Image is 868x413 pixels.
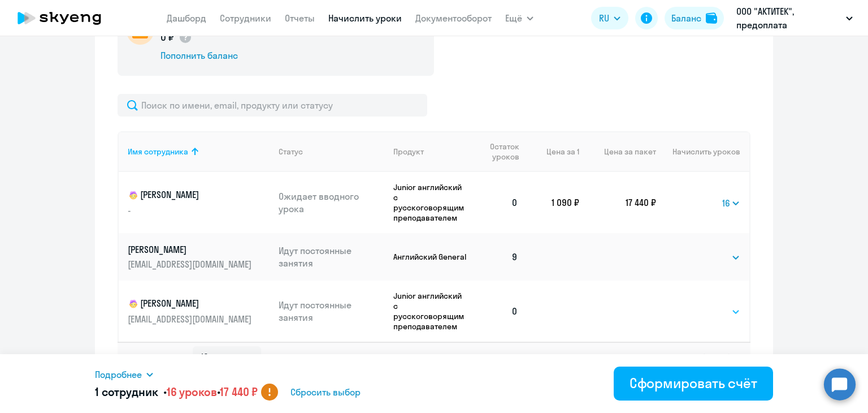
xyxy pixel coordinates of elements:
span: Отображать по: [131,352,188,363]
th: Цена за 1 [527,131,579,172]
td: 9 [470,233,527,281]
td: 17 440 ₽ [579,172,656,233]
a: child[PERSON_NAME]- [128,188,270,217]
a: Отчеты [285,12,315,24]
div: Статус [279,147,303,157]
span: 1 - 3 из 3 сотрудников [604,352,683,363]
div: Продукт [393,147,424,157]
div: Пополнить баланс [160,49,287,62]
a: Дашборд [167,12,206,24]
p: Junior английский с русскоговорящим преподавателем [393,291,470,332]
p: [PERSON_NAME] [128,243,254,256]
div: Статус [279,147,385,157]
button: Балансbalance [665,7,724,29]
a: child[PERSON_NAME][EMAIL_ADDRESS][DOMAIN_NAME] [128,297,270,325]
div: Баланс [671,11,701,25]
a: Начислить уроки [328,12,402,24]
img: child [128,298,139,309]
p: Ожидает вводного урока [279,190,385,215]
p: [PERSON_NAME] [128,297,254,311]
img: balance [706,12,717,24]
span: 16 уроков [167,385,217,399]
th: Начислить уроков [656,131,749,172]
div: Сформировать счёт [630,374,757,392]
div: Имя сотрудника [128,147,270,157]
a: [PERSON_NAME][EMAIL_ADDRESS][DOMAIN_NAME] [128,243,270,270]
td: 0 [470,281,527,342]
span: RU [599,11,609,25]
p: [EMAIL_ADDRESS][DOMAIN_NAME] [128,258,254,270]
p: - [128,204,254,217]
span: 17 440 ₽ [220,385,258,399]
input: Поиск по имени, email, продукту или статусу [118,94,427,117]
button: Сформировать счёт [614,367,773,401]
button: RU [591,7,628,29]
span: Подробнее [95,368,142,381]
div: Продукт [393,147,470,157]
div: Остаток уроков [479,141,527,162]
div: Имя сотрудника [128,147,188,157]
span: Остаток уроков [479,141,519,162]
span: Ещё [505,11,522,25]
p: 0 ₽ [160,30,192,45]
p: Английский General [393,252,470,262]
button: ООО "АКТИТЕК", предоплата [731,5,858,32]
p: Идут постоянные занятия [279,299,385,324]
p: Junior английский с русскоговорящим преподавателем [393,182,470,223]
a: Сотрудники [220,12,271,24]
p: Идут постоянные занятия [279,244,385,269]
h5: 1 сотрудник • • [95,384,258,400]
p: ООО "АКТИТЕК", предоплата [736,5,841,32]
button: Ещё [505,7,533,29]
p: [PERSON_NAME] [128,188,254,202]
p: [EMAIL_ADDRESS][DOMAIN_NAME] [128,313,254,325]
td: 0 [470,172,527,233]
td: 1 090 ₽ [527,172,579,233]
span: Сбросить выбор [290,385,361,399]
a: Документооборот [415,12,492,24]
img: child [128,190,139,201]
th: Цена за пакет [579,131,656,172]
